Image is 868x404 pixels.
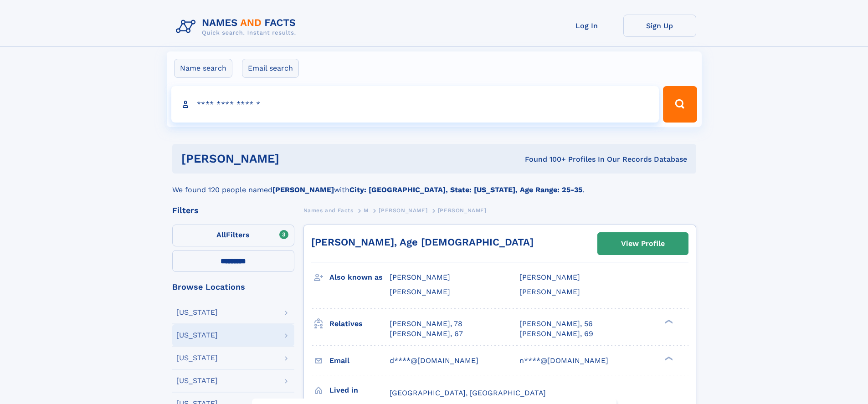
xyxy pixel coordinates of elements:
[621,233,665,254] div: View Profile
[181,153,402,164] h1: [PERSON_NAME]
[172,174,696,195] div: We found 120 people named with .
[329,316,390,332] h3: Relatives
[550,15,623,37] a: Log In
[519,273,580,281] span: [PERSON_NAME]
[364,207,369,214] span: M
[242,59,299,78] label: Email search
[272,185,334,194] b: [PERSON_NAME]
[172,15,303,39] img: Logo Names and Facts
[172,283,294,291] div: Browse Locations
[623,15,696,37] a: Sign Up
[402,154,687,164] div: Found 100+ Profiles In Our Records Database
[216,230,226,239] span: All
[390,287,450,296] span: [PERSON_NAME]
[663,318,673,324] div: ❯
[349,185,582,194] b: City: [GEOGRAPHIC_DATA], State: [US_STATE], Age Range: 25-35
[329,353,390,368] h3: Email
[390,319,462,329] a: [PERSON_NAME], 78
[390,329,463,339] a: [PERSON_NAME], 67
[329,270,390,285] h3: Also known as
[390,273,450,281] span: [PERSON_NAME]
[438,207,487,214] span: [PERSON_NAME]
[172,206,294,215] div: Filters
[171,86,659,123] input: search input
[174,59,232,78] label: Name search
[598,233,688,255] a: View Profile
[176,354,218,362] div: [US_STATE]
[176,332,218,339] div: [US_STATE]
[519,319,593,329] a: [PERSON_NAME], 56
[519,287,580,296] span: [PERSON_NAME]
[379,205,427,216] a: [PERSON_NAME]
[663,86,697,123] button: Search Button
[176,309,218,316] div: [US_STATE]
[329,383,390,398] h3: Lived in
[172,225,294,246] label: Filters
[663,355,673,361] div: ❯
[379,207,427,214] span: [PERSON_NAME]
[364,205,369,216] a: M
[176,377,218,384] div: [US_STATE]
[390,389,546,397] span: [GEOGRAPHIC_DATA], [GEOGRAPHIC_DATA]
[311,236,534,248] a: [PERSON_NAME], Age [DEMOGRAPHIC_DATA]
[519,329,593,339] a: [PERSON_NAME], 69
[303,205,354,216] a: Names and Facts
